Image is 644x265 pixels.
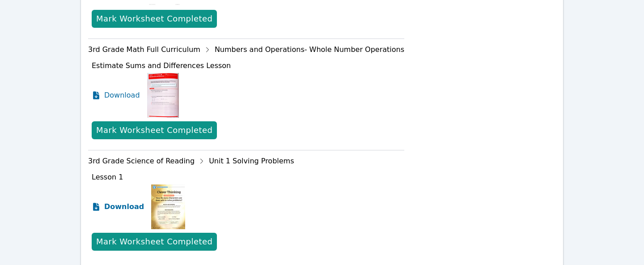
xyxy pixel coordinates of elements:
[96,124,212,137] div: Mark Worksheet Completed
[92,10,217,28] button: Mark Worksheet Completed
[151,184,185,229] img: Lesson 1
[96,235,212,248] div: Mark Worksheet Completed
[92,61,231,70] span: Estimate Sums and Differences Lesson
[104,90,140,101] span: Download
[96,13,212,25] div: Mark Worksheet Completed
[147,73,179,118] img: Estimate Sums and Differences Lesson
[92,121,217,139] button: Mark Worksheet Completed
[92,173,123,181] span: Lesson 1
[88,43,404,57] div: 3rd Grade Math Full Curriculum Numbers and Operations- Whole Number Operations
[104,201,144,212] span: Download
[92,233,217,251] button: Mark Worksheet Completed
[88,154,404,168] div: 3rd Grade Science of Reading Unit 1 Solving Problems
[92,73,140,118] a: Download
[92,184,144,229] a: Download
